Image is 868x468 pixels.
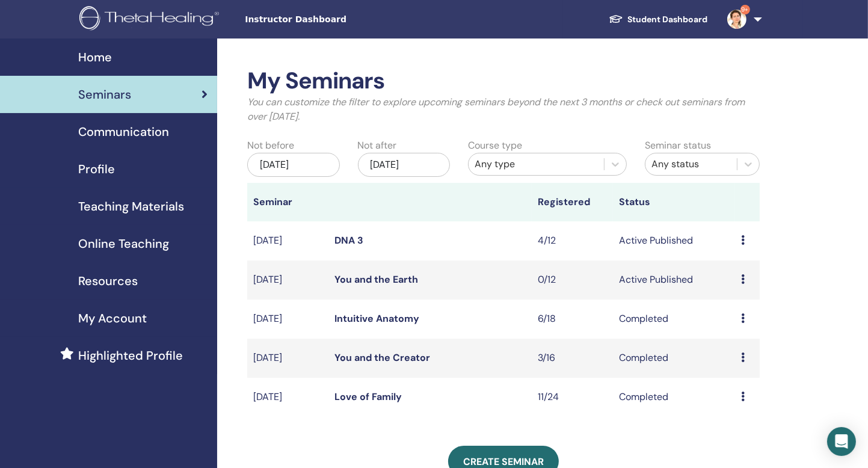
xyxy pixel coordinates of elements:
[599,8,718,31] a: Student Dashboard
[78,85,131,103] span: Seminars
[247,300,328,339] td: [DATE]
[247,183,328,221] th: Seminar
[613,183,735,221] th: Status
[827,427,856,456] div: Open Intercom Messenger
[247,260,328,300] td: [DATE]
[651,157,731,171] div: Any status
[78,160,115,178] span: Profile
[334,273,418,286] a: You and the Earth
[247,221,328,260] td: [DATE]
[613,260,735,300] td: Active Published
[645,138,711,153] label: Seminar status
[475,157,598,171] div: Any type
[613,300,735,339] td: Completed
[740,5,750,14] span: 9+
[613,339,735,378] td: Completed
[247,138,294,153] label: Not before
[532,378,613,417] td: 11/24
[79,6,223,33] img: logo.png
[609,14,623,24] img: graduation-cap-white.svg
[247,153,340,177] div: [DATE]
[78,235,169,253] span: Online Teaching
[532,300,613,339] td: 6/18
[247,67,760,95] h2: My Seminars
[358,138,397,153] label: Not after
[247,339,328,378] td: [DATE]
[78,123,169,141] span: Communication
[334,351,430,364] a: You and the Creator
[613,221,735,260] td: Active Published
[247,95,760,124] p: You can customize the filter to explore upcoming seminars beyond the next 3 months or check out s...
[532,339,613,378] td: 3/16
[78,309,147,327] span: My Account
[532,183,613,221] th: Registered
[78,197,184,215] span: Teaching Materials
[247,378,328,417] td: [DATE]
[358,153,451,177] div: [DATE]
[334,390,402,403] a: Love of Family
[334,234,363,247] a: DNA 3
[727,10,746,29] img: default.jpg
[613,378,735,417] td: Completed
[532,260,613,300] td: 0/12
[78,272,138,290] span: Resources
[78,346,183,365] span: Highlighted Profile
[463,455,544,468] span: Create seminar
[78,48,112,66] span: Home
[245,13,425,26] span: Instructor Dashboard
[532,221,613,260] td: 4/12
[334,312,419,325] a: Intuitive Anatomy
[468,138,522,153] label: Course type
